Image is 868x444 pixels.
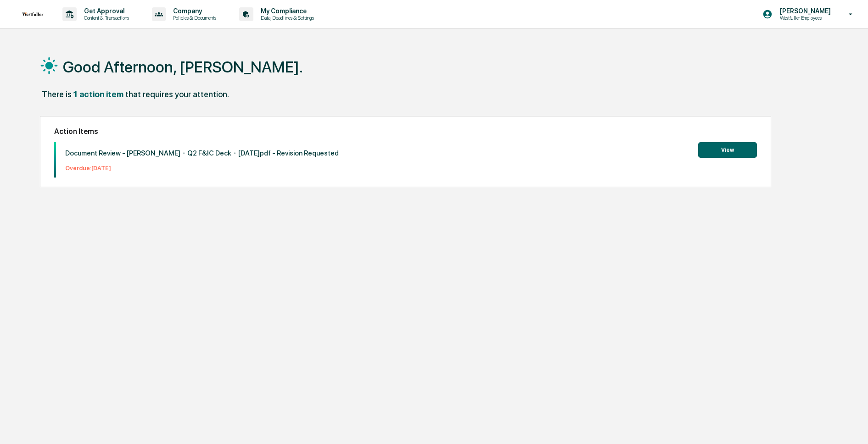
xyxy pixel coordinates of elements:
img: logo [22,12,44,16]
p: Westfuller Employees [773,15,835,21]
h2: Action Items [54,127,757,136]
p: Overdue: [DATE] [65,165,339,172]
p: Data, Deadlines & Settings [253,15,319,21]
p: Document Review - [PERSON_NAME]・Q2 F&IC Deck・[DATE]pdf - Revision Requested [65,149,339,158]
div: that requires your attention. [125,89,229,99]
p: Company [166,7,221,15]
p: Content & Transactions [77,15,134,21]
button: View [698,142,757,158]
p: [PERSON_NAME] [773,7,835,15]
p: My Compliance [253,7,319,15]
div: There is [42,89,72,99]
a: View [698,145,757,154]
p: Get Approval [77,7,134,15]
p: Policies & Documents [166,15,221,21]
h1: Good Afternoon, [PERSON_NAME]. [63,58,303,76]
div: 1 action item [73,89,123,99]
